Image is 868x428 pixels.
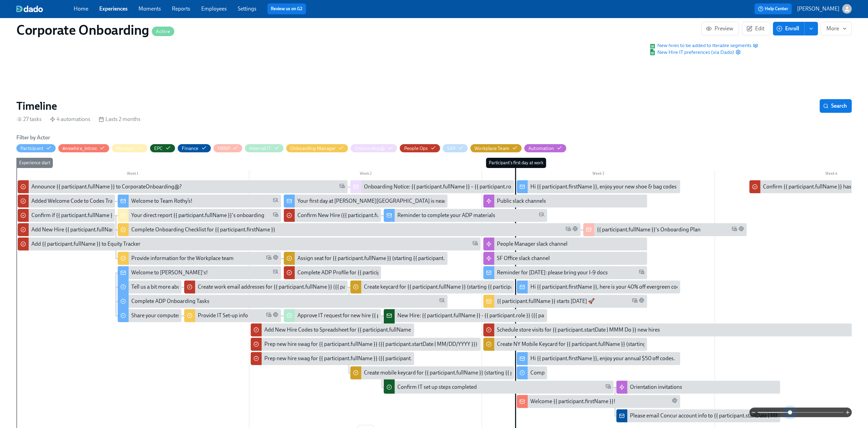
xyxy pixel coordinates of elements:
[397,383,477,391] div: Confirm IT set up steps completed
[297,269,416,276] div: Complete ADP Profile for {{ participant.fullName }}
[18,223,115,236] div: Add New Hire {{ participant.fullName }} in ADP
[273,312,278,320] span: Slack
[517,352,680,365] div: Hi {{ participant.firstName }}, enjoy your annual $50 off codes.
[273,197,278,205] span: Personal Email
[118,252,281,265] div: Provide information for the Workplace team
[384,209,547,222] div: Reminder to complete your ADP materials
[517,395,680,408] div: Welcome {{ participant.firstName }}!
[649,42,656,48] img: Google Sheet
[201,5,227,12] a: Employees
[284,309,381,322] div: Approve IT request for new hire {{ participant.fullName }}
[238,5,256,12] a: Settings
[447,145,455,152] div: Hide SAP
[16,99,57,113] h2: Timeline
[118,195,281,208] div: Welcome to Team Rothy’s!
[565,226,571,234] span: Work Email
[483,338,647,351] div: Create NY Mobile Keycard for {{ participant.fullName }} (starting {{ participant.startDate | MMM ...
[384,381,614,394] div: Confirm IT set up steps completed
[821,22,852,35] button: More
[198,312,248,319] div: Provide IT Set-up info
[738,226,744,234] span: Slack
[138,5,161,12] a: Moments
[820,99,852,113] button: Search
[572,226,578,234] span: Slack
[18,238,481,250] div: Add {{ participant.fullName }} to Equity Tracker
[18,180,348,193] div: Announce {{ participant.fullName }} to CorporateOnboarding@?
[118,266,281,279] div: Welcome to [PERSON_NAME]'s!
[16,5,74,12] a: dado
[530,398,615,405] div: Welcome {{ participant.firstName }}!
[286,144,348,152] button: Onboarding Manager
[16,22,174,38] h1: Corporate Onboarding
[58,144,109,152] button: #newhire_intros
[497,255,550,262] div: SF Office slack channel
[778,25,799,32] span: Enroll
[649,49,734,56] span: New Hire IT preferences (via Dado)
[31,226,141,233] div: Add New Hire {{ participant.fullName }} in ADP
[483,295,647,308] div: {{ participant.fullName }} starts [DATE] 🚀
[597,226,701,233] div: {{ participant.fullName }}'s Onboarding Plan
[482,170,715,179] div: Week 3
[154,145,163,152] div: Hide EPC
[273,212,278,219] span: Work Email
[474,145,509,152] div: Hide Workplace Team
[264,340,477,348] div: Prep new hire swag for {{ participant.fullName }} ({{ participant.startDate | MM/DD/YYYY }})
[497,326,660,334] div: Schedule store visits for {{ participant.startDate | MMM Do }} new hires
[74,5,88,12] a: Home
[290,145,336,152] div: Hide Onboarding Manager
[99,5,128,12] a: Experiences
[131,312,209,319] div: Share your computer preferences
[470,144,521,152] button: Workplace Team
[184,309,281,322] div: Provide IT Set-up info
[773,22,804,35] button: Enroll
[16,134,50,141] h6: Filter by Actor
[605,383,611,391] span: Work Email
[649,49,656,55] img: Google Sheet
[632,297,637,305] span: Work Email
[530,283,682,291] div: Hi {{ participant.firstName }}, here is your 40% off evergreen code
[497,240,568,248] div: People Manager slack channel
[116,145,135,152] div: Hide Manager
[486,158,546,168] div: Participant's first day at work
[267,3,306,14] button: Review us on G2
[31,212,197,219] div: Confirm if {{ participant.fullName }}'s manager will do their onboarding
[16,144,56,152] button: Participant
[297,312,430,319] div: Approve IT request for new hire {{ participant.fullName }}
[443,144,468,152] button: SAP
[297,255,513,262] div: Assign seat for {{ participant.fullName }} (starting {{ participant.startDate | MMM DD YYYY }})
[273,269,278,277] span: Personal Email
[131,283,196,291] div: Tell us a bit more about you!
[112,144,147,152] button: Manager
[524,144,566,152] button: Automation
[351,144,397,152] button: Onboarding@
[131,197,192,205] div: Welcome to Team Rothy’s!
[131,226,275,233] div: Complete Onboarding Checklist for {{ participant.firstName }}
[397,312,630,319] div: New Hire: {{ participant.fullName }} - {{ participant.role }} ({{ participant.startDate | MM/DD/Y...
[266,255,271,262] span: Work Email
[251,352,414,365] div: Prep new hire swag for {{ participant.fullName }} ({{ participant.startDate | MM/DD/YYYY }})
[748,25,764,32] span: Edit
[530,355,675,362] div: Hi {{ participant.firstName }}, enjoy your annual $50 off codes.
[214,144,242,152] button: HRBP
[18,195,115,208] div: Added Welcome Code to Codes Tracker for {{ participant.fullName }}
[804,22,818,35] button: enroll
[350,180,514,193] div: Onboarding Notice: {{ participant.fullName }} – {{ participant.role }} ({{ participant.startDate ...
[50,116,90,123] div: 4 automations
[249,170,482,179] div: Week 2
[178,144,210,152] button: Finance
[649,42,751,49] a: Google SheetNew hires to be added to Iterable segments
[273,255,278,262] span: Slack
[182,145,198,152] div: Hide Finance
[16,5,43,12] img: dado
[397,212,495,219] div: Reminder to complete your ADP materials
[355,145,385,152] div: Hide Onboarding@
[118,223,580,236] div: Complete Onboarding Checklist for {{ participant.firstName }}
[297,197,463,205] div: Your first day at [PERSON_NAME][GEOGRAPHIC_DATA] is nearly here!
[264,355,477,362] div: Prep new hire swag for {{ participant.fullName }} ({{ participant.startDate | MM/DD/YYYY }})
[131,255,234,262] div: Provide information for the Workplace team
[742,22,770,35] button: Edit
[284,266,381,279] div: Complete ADP Profile for {{ participant.fullName }}
[271,5,303,12] a: Review us on G2
[364,283,587,291] div: Create keycard for {{ participant.fullName }} (starting {{ participant.startDate | MMM DD YYYY }})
